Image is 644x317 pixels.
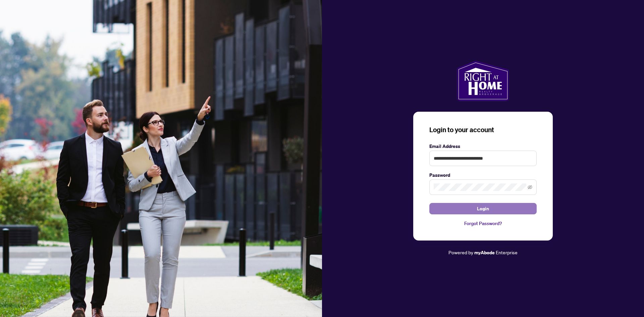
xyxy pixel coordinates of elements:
[457,61,509,101] img: ma-logo
[477,203,489,214] span: Login
[448,249,473,255] span: Powered by
[474,249,495,256] a: myAbode
[429,171,537,179] label: Password
[528,185,532,190] span: eye-invisible
[429,125,537,135] h3: Login to your account
[429,203,537,214] button: Login
[429,220,537,227] a: Forgot Password?
[429,143,537,150] label: Email Address
[496,249,518,255] span: Enterprise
